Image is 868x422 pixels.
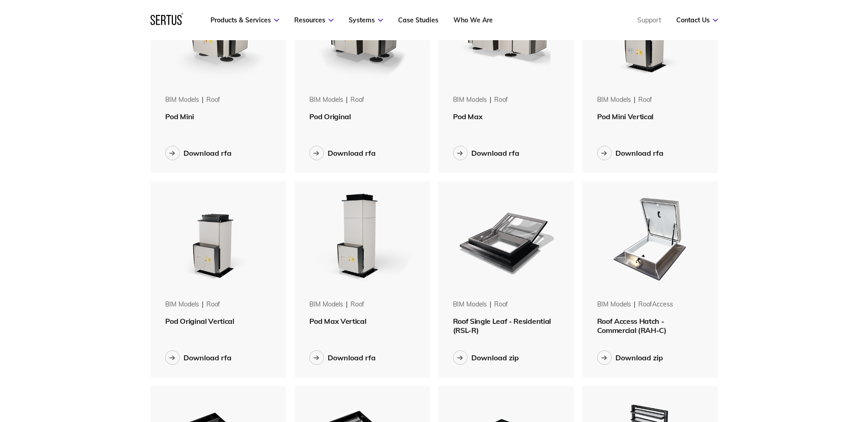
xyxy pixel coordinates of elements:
div: BIM Models [597,300,631,309]
div: Download rfa [328,148,376,158]
div: Download rfa [615,148,663,158]
div: Download rfa [471,148,519,158]
button: Download rfa [453,146,519,160]
span: Roof Single Leaf - Residential (RSL-R) [453,316,551,335]
div: roof [494,95,508,105]
button: Download zip [597,350,663,365]
button: Download rfa [597,146,663,160]
span: Pod Mini Vertical [597,112,654,121]
a: Case Studies [398,16,438,24]
a: Products & Services [210,16,279,24]
div: roofAccess [638,300,673,309]
span: Pod Max [453,112,483,121]
div: BIM Models [165,300,199,309]
button: Download rfa [165,146,232,160]
span: Pod Original Vertical [165,316,234,326]
a: Resources [294,16,334,24]
div: roof [206,300,220,309]
span: Pod Mini [165,112,194,121]
button: Download rfa [309,146,376,160]
div: BIM Models [309,300,344,309]
div: roof [206,95,220,105]
iframe: Chat Widget [822,378,868,422]
span: Pod Max Vertical [309,316,367,326]
div: BIM Models [309,95,344,105]
div: roof [350,300,364,309]
div: Download zip [615,353,663,362]
span: Roof Access Hatch - Commercial (RAH-C) [597,316,667,335]
div: BIM Models [597,95,631,105]
div: Download rfa [183,148,232,158]
div: BIM Models [165,95,199,105]
a: Contact Us [676,16,718,24]
div: Download rfa [328,353,376,362]
span: Pod Original [309,112,351,121]
div: Download rfa [183,353,232,362]
button: Download rfa [309,350,376,365]
div: roof [638,95,652,105]
div: BIM Models [453,300,487,309]
a: Support [637,16,661,24]
a: Who We Are [453,16,493,24]
div: BIM Models [453,95,487,105]
button: Download rfa [165,350,232,365]
div: roof [494,300,508,309]
button: Download zip [453,350,519,365]
div: roof [350,95,364,105]
div: Download zip [471,353,519,362]
a: Systems [349,16,383,24]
